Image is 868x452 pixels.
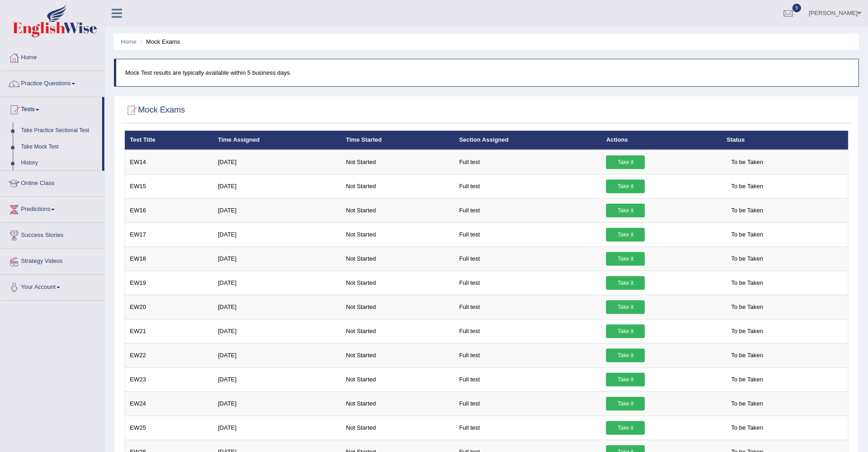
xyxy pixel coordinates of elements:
[341,222,454,247] td: Not Started
[125,131,213,150] th: Test Title
[727,180,768,193] span: To be Taken
[454,416,601,440] td: Full test
[454,131,601,150] th: Section Assigned
[125,150,213,175] td: EW14
[213,295,341,319] td: [DATE]
[0,71,104,94] a: Practice Questions
[0,97,102,120] a: Tests
[606,276,645,290] a: Take it
[722,131,848,150] th: Status
[341,391,454,416] td: Not Started
[454,295,601,319] td: Full test
[454,150,601,175] td: Full test
[0,197,104,220] a: Predictions
[727,373,768,386] span: To be Taken
[125,68,849,77] p: Mock Test results are typically available within 5 business days.
[454,391,601,416] td: Full test
[341,247,454,271] td: Not Started
[125,367,213,391] td: EW23
[606,204,645,217] a: Take it
[601,131,721,150] th: Actions
[213,247,341,271] td: [DATE]
[341,319,454,343] td: Not Started
[213,271,341,295] td: [DATE]
[138,37,180,46] li: Mock Exams
[0,249,104,272] a: Strategy Videos
[727,324,768,338] span: To be Taken
[606,155,645,169] a: Take it
[727,155,768,169] span: To be Taken
[0,45,104,68] a: Home
[0,223,104,246] a: Success Stories
[341,271,454,295] td: Not Started
[454,319,601,343] td: Full test
[606,252,645,266] a: Take it
[125,319,213,343] td: EW21
[727,276,768,290] span: To be Taken
[606,300,645,314] a: Take it
[125,343,213,367] td: EW22
[17,155,102,171] a: History
[454,198,601,222] td: Full test
[121,38,137,45] a: Home
[213,367,341,391] td: [DATE]
[727,421,768,435] span: To be Taken
[213,174,341,198] td: [DATE]
[341,367,454,391] td: Not Started
[213,416,341,440] td: [DATE]
[727,228,768,241] span: To be Taken
[341,131,454,150] th: Time Started
[606,349,645,362] a: Take it
[213,198,341,222] td: [DATE]
[125,247,213,271] td: EW18
[454,367,601,391] td: Full test
[213,319,341,343] td: [DATE]
[341,343,454,367] td: Not Started
[0,171,104,194] a: Online Class
[125,198,213,222] td: EW16
[341,416,454,440] td: Not Started
[454,271,601,295] td: Full test
[125,174,213,198] td: EW15
[213,391,341,416] td: [DATE]
[125,391,213,416] td: EW24
[125,222,213,247] td: EW17
[341,295,454,319] td: Not Started
[727,300,768,314] span: To be Taken
[17,139,102,155] a: Take Mock Test
[454,174,601,198] td: Full test
[792,4,801,12] span: 9
[125,295,213,319] td: EW20
[213,222,341,247] td: [DATE]
[606,228,645,241] a: Take it
[727,252,768,266] span: To be Taken
[454,247,601,271] td: Full test
[454,343,601,367] td: Full test
[341,150,454,175] td: Not Started
[213,150,341,175] td: [DATE]
[213,343,341,367] td: [DATE]
[606,180,645,193] a: Take it
[17,123,102,139] a: Take Practice Sectional Test
[0,275,104,298] a: Your Account
[606,421,645,435] a: Take it
[606,397,645,411] a: Take it
[125,271,213,295] td: EW19
[341,174,454,198] td: Not Started
[727,349,768,362] span: To be Taken
[727,204,768,217] span: To be Taken
[606,324,645,338] a: Take it
[124,103,185,117] h2: Mock Exams
[727,397,768,411] span: To be Taken
[125,416,213,440] td: EW25
[341,198,454,222] td: Not Started
[213,131,341,150] th: Time Assigned
[606,373,645,386] a: Take it
[454,222,601,247] td: Full test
